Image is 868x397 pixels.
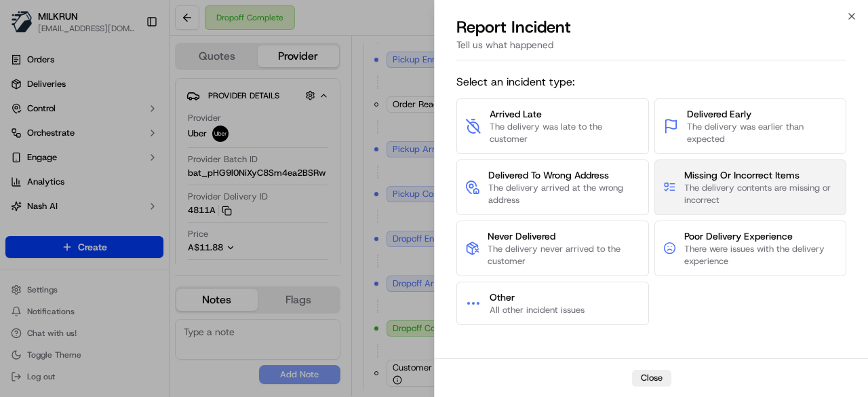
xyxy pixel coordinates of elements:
[654,159,847,215] button: Missing Or Incorrect ItemsThe delivery contents are missing or incorrect
[654,221,847,276] button: Poor Delivery ExperienceThere were issues with the delivery experience
[456,74,846,90] span: Select an incident type:
[490,107,640,121] span: Arrived Late
[456,159,649,215] button: Delivered To Wrong AddressThe delivery arrived at the wrong address
[684,168,837,182] span: Missing Or Incorrect Items
[490,290,585,304] span: Other
[632,370,671,386] button: Close
[684,182,837,206] span: The delivery contents are missing or incorrect
[488,182,640,206] span: The delivery arrived at the wrong address
[456,221,649,276] button: Never DeliveredThe delivery never arrived to the customer
[684,243,837,267] span: There were issues with the delivery experience
[488,243,639,267] span: The delivery never arrived to the customer
[654,98,847,154] button: Delivered EarlyThe delivery was earlier than expected
[456,38,846,60] div: Tell us what happened
[490,121,640,145] span: The delivery was late to the customer
[684,229,837,243] span: Poor Delivery Experience
[488,168,640,182] span: Delivered To Wrong Address
[456,282,649,325] button: OtherAll other incident issues
[687,121,837,145] span: The delivery was earlier than expected
[687,107,837,121] span: Delivered Early
[488,229,639,243] span: Never Delivered
[456,98,649,154] button: Arrived LateThe delivery was late to the customer
[456,16,571,38] p: Report Incident
[490,304,585,316] span: All other incident issues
